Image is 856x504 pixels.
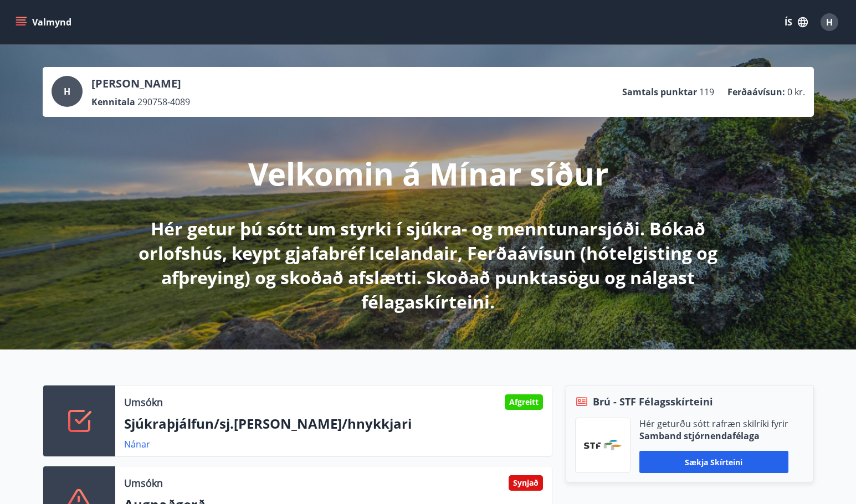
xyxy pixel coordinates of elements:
p: Hér geturðu sótt rafræn skilríki fyrir [639,418,788,430]
a: Nánar [124,438,150,450]
p: Sjúkraþjálfun/sj.[PERSON_NAME]/hnykkjari [124,414,543,433]
span: Brú - STF Félagsskírteini [593,394,713,409]
div: Synjað [509,475,543,491]
span: H [826,16,833,28]
button: menu [13,12,76,32]
p: Samband stjórnendafélaga [639,430,788,442]
p: Umsókn [124,395,163,409]
p: Velkomin á Mínar síður [248,152,608,194]
div: Afgreitt [505,394,543,410]
button: H [816,9,843,35]
p: Umsókn [124,476,163,490]
span: 290758-4089 [137,96,190,108]
p: [PERSON_NAME] [91,76,190,91]
span: 119 [699,86,714,98]
p: Kennitala [91,96,135,108]
p: Ferðaávísun : [727,86,785,98]
p: Samtals punktar [622,86,697,98]
button: ÍS [778,12,814,32]
img: vjCaq2fThgY3EUYqSgpjEiBg6WP39ov69hlhuPVN.png [584,440,622,450]
span: 0 kr. [787,86,805,98]
p: Hér getur þú sótt um styrki í sjúkra- og menntunarsjóði. Bókað orlofshús, keypt gjafabréf Iceland... [136,217,721,314]
span: H [64,85,70,97]
button: Sækja skírteini [639,451,788,473]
